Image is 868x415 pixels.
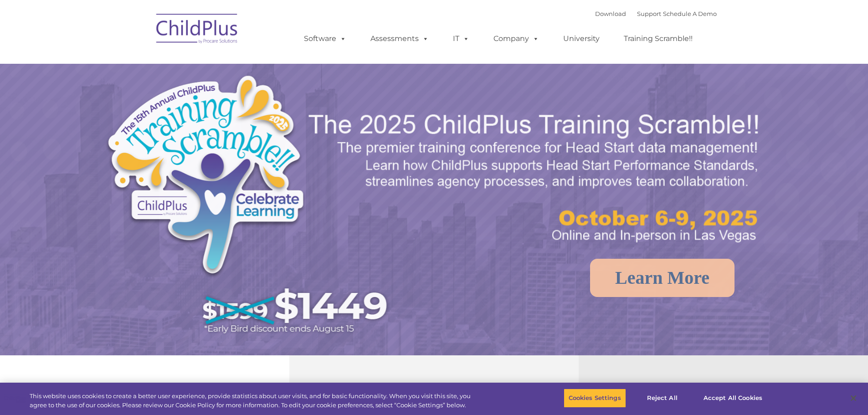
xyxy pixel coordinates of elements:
a: Schedule A Demo [663,10,717,17]
a: University [554,30,609,48]
a: Download [595,10,626,17]
a: Learn More [590,259,734,297]
a: IT [444,30,478,48]
img: ChildPlus by Procare Solutions [152,7,243,53]
a: Support [637,10,661,17]
font: | [595,10,717,17]
a: Software [295,30,355,48]
button: Close [843,388,863,408]
a: Company [484,30,548,48]
a: Assessments [361,30,438,48]
button: Accept All Cookies [699,389,767,408]
div: This website uses cookies to create a better user experience, provide statistics about user visit... [30,392,478,410]
button: Cookies Settings [564,389,626,408]
button: Reject All [634,389,691,408]
a: Training Scramble!! [615,30,702,48]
